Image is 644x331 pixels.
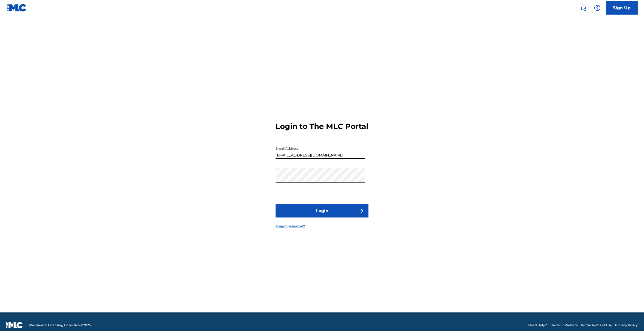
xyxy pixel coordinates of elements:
[580,5,587,11] img: search
[592,3,603,13] div: Help
[528,323,547,328] a: Need Help?
[29,323,91,328] span: Mechanical Licensing Collective © 2025
[606,1,638,15] a: Sign Up
[615,323,638,328] a: Privacy Policy
[276,122,368,131] h3: Login to The MLC Portal
[6,4,27,12] img: MLC Logo
[550,323,578,328] a: The MLC Website
[594,5,600,11] img: help
[6,322,23,328] img: logo
[578,3,589,13] a: Public Search
[358,208,364,214] img: f7272a7cc735f4ea7f67.svg
[581,323,612,328] a: Portal Terms of Use
[276,224,305,229] a: Forgot password?
[276,204,368,217] button: Login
